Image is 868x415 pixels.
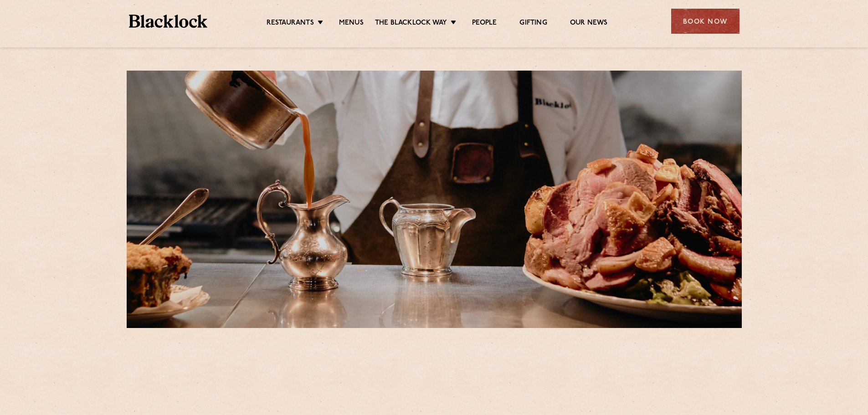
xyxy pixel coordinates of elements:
a: The Blacklock Way [375,19,447,29]
a: Restaurants [267,19,314,29]
a: Menus [339,19,364,29]
img: BL_Textured_Logo-footer-cropped.svg [129,15,208,28]
a: Gifting [519,19,547,29]
a: People [472,19,497,29]
a: Our News [570,19,608,29]
div: Book Now [671,9,740,34]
